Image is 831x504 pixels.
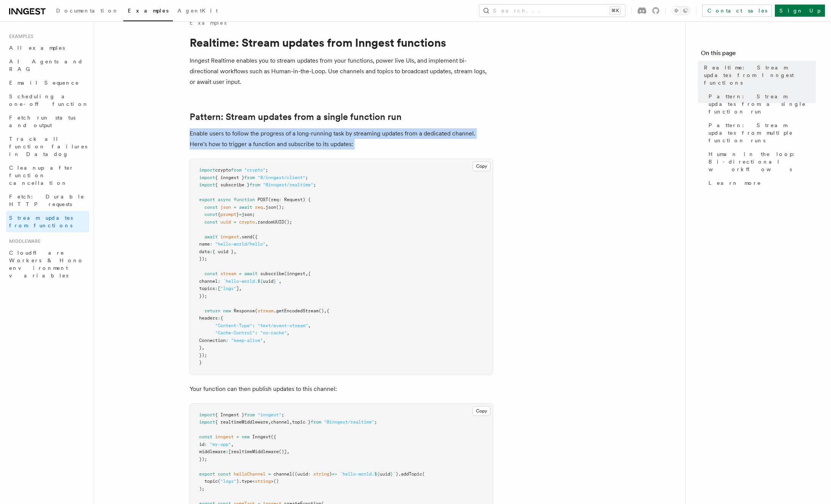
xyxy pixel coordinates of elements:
[56,8,119,14] span: Documentation
[199,167,215,173] span: import
[265,241,268,247] span: ,
[218,286,220,291] span: [
[263,205,276,210] span: .json
[268,471,271,477] span: =
[308,323,311,328] span: ,
[252,234,258,239] span: ({
[313,471,329,477] span: string
[279,197,281,202] span: :
[218,279,220,284] span: :
[220,219,231,225] span: uuid
[319,308,324,313] span: ()
[610,7,621,14] kbd: ⌘K
[199,353,207,358] span: });
[6,90,89,111] a: Scheduling a one-off function
[218,471,231,477] span: const
[263,338,265,343] span: ,
[258,279,263,284] span: ${
[479,5,625,17] button: Search...⌘K
[210,241,212,247] span: :
[239,479,252,484] span: .type
[305,271,308,276] span: ,
[374,419,377,425] span: ;
[173,2,222,20] a: AgentKit
[313,182,316,187] span: ;
[190,128,493,150] p: Enable users to follow the progress of a long-running task by streaming updates from a dedicated ...
[380,471,390,477] span: uuid
[242,434,250,439] span: new
[273,471,292,477] span: channel
[239,286,242,291] span: ,
[9,194,85,207] span: Fetch: Durable HTTP requests
[244,412,255,417] span: from
[199,419,215,425] span: import
[324,308,327,313] span: ,
[704,64,816,87] span: Realtime: Stream updates from Inngest functions
[324,419,374,425] span: "@inngest/realtime"
[6,246,89,282] a: Cloudflare Workers & Hono environment variables
[199,241,210,247] span: name
[199,457,207,462] span: });
[292,471,308,477] span: ((uuid
[190,36,493,49] h1: Realtime: Stream updates from Inngest functions
[705,176,816,190] a: Learn more
[199,286,215,291] span: topics
[123,2,173,21] a: Examples
[244,271,258,276] span: await
[234,249,236,254] span: ,
[215,286,218,291] span: :
[252,479,255,484] span: <
[6,55,89,76] a: AI Agents and RAG
[340,471,374,477] span: `hello-world.
[199,175,215,180] span: import
[204,308,220,313] span: return
[258,197,268,202] span: POST
[287,449,289,454] span: ,
[9,215,73,228] span: Stream updates from functions
[292,419,311,425] span: topic }
[258,412,281,417] span: "inngest"
[258,175,305,180] span: "@/inngest/client"
[220,315,223,321] span: {
[199,249,210,254] span: data
[239,212,242,217] span: =
[273,308,319,313] span: .getEncodedStream
[702,5,772,17] a: Contact sales
[204,271,218,276] span: const
[215,323,252,328] span: "Content-Type"
[271,479,279,484] span: >()
[9,80,79,86] span: Email Sequence
[374,471,380,477] span: ${
[284,219,292,225] span: ();
[178,8,218,14] span: AgentKit
[6,111,89,132] a: Fetch run status and output
[199,345,202,350] span: }
[279,449,287,454] span: ()]
[204,234,218,239] span: await
[329,471,332,477] span: )
[190,112,402,122] a: Pattern: Stream updates from a single function run
[215,412,244,417] span: { Inngest }
[9,45,65,51] span: All examples
[204,219,218,225] span: const
[244,175,255,180] span: from
[190,55,493,87] p: Inngest Realtime enables you to stream updates from your functions, power live UIs, and implement...
[52,2,123,20] a: Documentation
[220,286,236,291] span: "logs"
[252,434,271,439] span: Inngest
[473,161,490,171] button: Copy
[271,419,289,425] span: channel
[239,205,252,210] span: await
[708,121,816,144] span: Pattern: Stream updates from multiple function runs
[276,279,279,284] span: `
[289,419,292,425] span: ,
[215,175,244,180] span: { inngest }
[258,323,308,328] span: "text/event-stream"
[242,212,255,217] span: json;
[234,219,236,225] span: =
[390,471,393,477] span: }
[202,345,204,350] span: ,
[215,182,250,187] span: { subscribe }
[236,434,239,439] span: =
[236,212,239,217] span: }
